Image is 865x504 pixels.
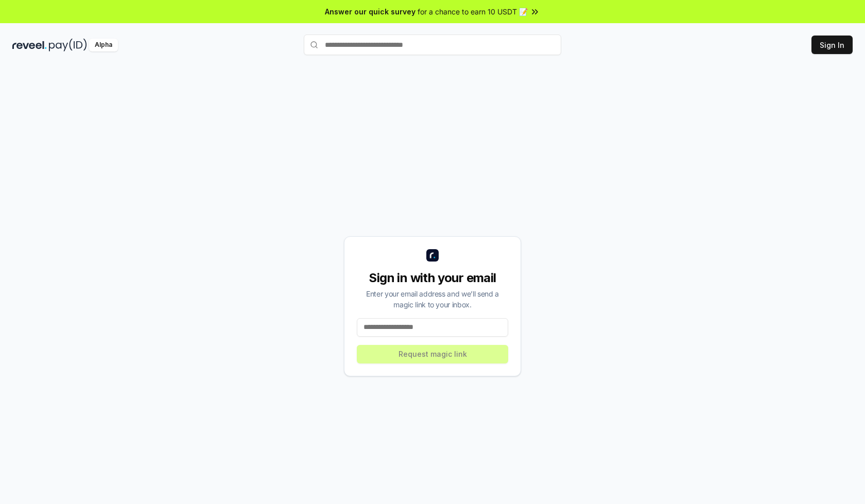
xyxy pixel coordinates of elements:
[89,39,118,51] div: Alpha
[49,39,87,51] img: pay_id
[426,249,439,262] img: logo_small
[357,270,508,286] div: Sign in with your email
[325,6,416,17] span: Answer our quick survey
[418,6,528,17] span: for a chance to earn 10 USDT 📝
[12,39,47,51] img: reveel_dark
[357,288,508,310] div: Enter your email address and we’ll send a magic link to your inbox.
[811,36,853,54] button: Sign In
